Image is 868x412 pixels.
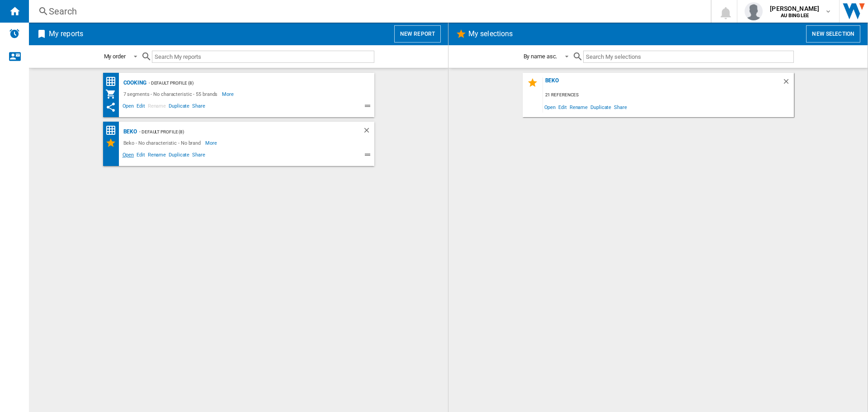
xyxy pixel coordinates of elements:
span: Open [543,101,557,113]
span: Edit [557,101,568,113]
span: [PERSON_NAME] [770,4,819,13]
span: Duplicate [167,102,191,113]
div: 7 segments - No characteristic - 55 brands [121,89,222,99]
span: Edit [135,102,146,113]
span: Edit [135,151,146,161]
span: Open [121,151,136,161]
span: Open [121,102,136,113]
input: Search My selections [583,51,793,63]
div: Beko [543,77,782,90]
ng-md-icon: This report has been shared with you [105,102,116,113]
h2: My selections [467,25,514,43]
img: alerts-logo.svg [9,28,20,39]
div: - Default profile (8) [146,77,356,89]
b: AU BINGLEE [781,13,809,19]
span: Duplicate [167,151,191,161]
div: Beko [121,126,137,137]
div: Price Ranking [105,125,121,136]
div: By name asc. [524,53,557,60]
div: Cooking [121,77,146,89]
div: My Selections [105,137,121,148]
div: Delete [363,126,374,137]
button: New selection [806,25,860,43]
div: My Assortment [105,89,121,99]
span: Share [191,102,207,113]
button: New report [394,25,441,43]
span: Share [613,101,628,113]
span: Rename [146,151,167,161]
div: Search [49,5,687,18]
h2: My reports [47,25,85,43]
div: 21 references [543,90,794,101]
div: My order [104,53,126,60]
img: profile.jpg [745,2,763,20]
input: Search My reports [152,51,374,63]
div: Beko - No characteristic - No brand [121,137,206,148]
div: - Default profile (8) [137,126,344,137]
div: Delete [782,77,794,90]
span: Rename [568,101,589,113]
span: More [222,89,235,99]
div: Price Matrix [105,76,121,87]
span: Rename [146,102,167,113]
span: Share [191,151,207,161]
span: Duplicate [589,101,613,113]
span: More [205,137,218,148]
